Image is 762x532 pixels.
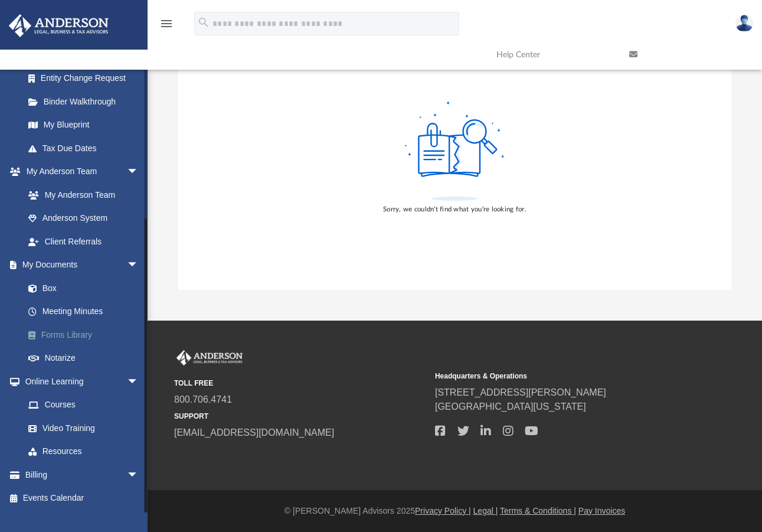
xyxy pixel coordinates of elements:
[8,370,151,393] a: Online Learningarrow_drop_down
[148,505,762,517] div: © [PERSON_NAME] Advisors 2025
[174,350,245,365] img: Anderson Advisors Platinum Portal
[17,230,151,253] a: Client Referrals
[17,416,145,440] a: Video Training
[17,113,151,137] a: My Blueprint
[174,411,427,422] small: SUPPORT
[8,160,151,184] a: My Anderson Teamarrow_drop_down
[8,487,156,510] a: Events Calendar
[159,22,174,31] a: menu
[127,160,151,184] span: arrow_drop_down
[127,253,151,278] span: arrow_drop_down
[17,207,151,230] a: Anderson System
[17,276,151,300] a: Box
[5,14,112,37] img: Anderson Advisors Platinum Portal
[415,506,471,515] a: Privacy Policy |
[159,17,174,31] i: menu
[8,463,156,487] a: Billingarrow_drop_down
[17,300,156,324] a: Meeting Minutes
[383,204,526,215] div: Sorry, we couldn’t find what you’re looking for.
[127,463,151,487] span: arrow_drop_down
[578,506,625,515] a: Pay Invoices
[17,347,156,370] a: Notarize
[17,393,151,417] a: Courses
[8,253,156,277] a: My Documentsarrow_drop_down
[735,15,753,32] img: User Pic
[473,506,498,515] a: Legal |
[17,323,156,347] a: Forms Library
[174,427,334,438] a: [EMAIL_ADDRESS][DOMAIN_NAME]
[435,387,606,397] a: [STREET_ADDRESS][PERSON_NAME]
[435,402,586,412] a: [GEOGRAPHIC_DATA][US_STATE]
[174,378,427,389] small: TOLL FREE
[17,183,145,207] a: My Anderson Team
[174,394,232,404] a: 800.706.4741
[435,371,688,381] small: Headquarters & Operations
[127,370,151,394] span: arrow_drop_down
[488,31,620,78] a: Help Center
[17,67,156,90] a: Entity Change Request
[17,440,151,464] a: Resources
[17,136,156,160] a: Tax Due Dates
[17,90,156,113] a: Binder Walkthrough
[500,506,576,515] a: Terms & Conditions |
[197,16,210,29] i: search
